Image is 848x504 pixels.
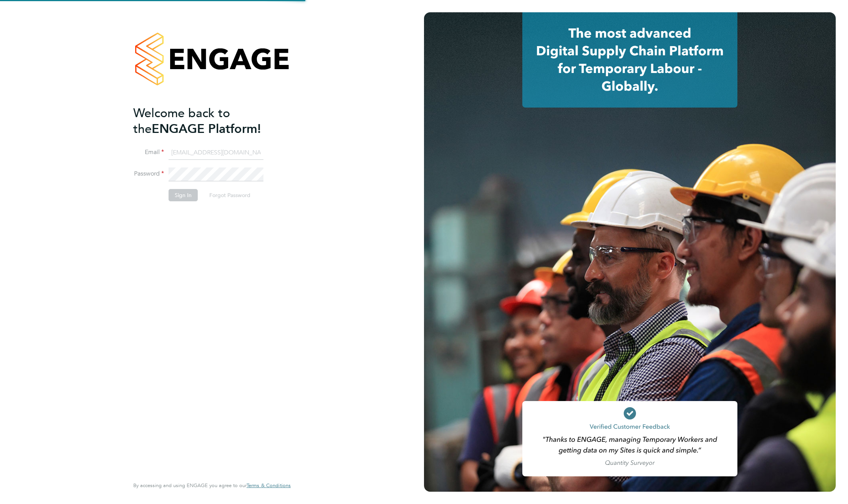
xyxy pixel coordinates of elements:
span: Welcome back to the [133,106,230,136]
a: Terms & Conditions [247,482,291,489]
button: Forgot Password [203,189,257,201]
input: Enter your work email... [169,146,263,160]
span: By accessing and using ENGAGE you agree to our [133,482,291,489]
h2: ENGAGE Platform! [133,105,283,137]
button: Sign In [169,189,198,201]
label: Email [133,148,164,156]
label: Password [133,170,164,178]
